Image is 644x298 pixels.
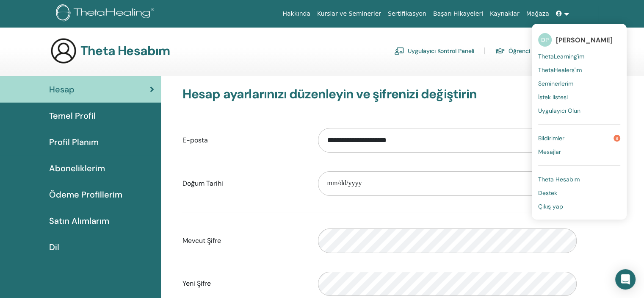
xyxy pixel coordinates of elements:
[538,173,620,186] a: Theta Hesabım
[538,93,568,101] font: İstek listesi
[522,6,552,22] a: Mağaza
[182,136,208,145] font: E-posta
[80,42,170,59] font: Theta Hesabım
[538,104,620,117] a: Uygulayıcı Olun
[408,47,474,55] font: Uygulayıcı Kontrol Paneli
[182,179,223,188] font: Doğum Tarihi
[317,10,381,17] font: Kurslar ve Seminerler
[182,279,211,288] font: Yeni Şifre
[509,47,569,55] font: Öğrenci Kontrol Paneli
[388,10,426,17] font: Sertifikasyon
[433,10,483,17] font: Başarı Hikayeleri
[538,30,620,50] a: DP[PERSON_NAME]
[538,148,561,156] font: Mesajlar
[538,203,563,210] font: Çıkış yap
[538,145,620,159] a: Mesajlar
[314,6,384,22] a: Kurslar ve Seminerler
[49,215,109,226] font: Satın Alımlarım
[394,47,404,55] img: chalkboard-teacher.svg
[615,269,636,290] div: Intercom Messenger'ı açın
[490,10,520,17] font: Kaynaklar
[556,36,613,45] font: [PERSON_NAME]
[384,6,430,22] a: Sertifikasyon
[182,236,221,245] font: Mevcut Şifre
[538,186,620,200] a: Destek
[49,242,59,253] font: Dil
[279,6,314,22] a: Hakkında
[282,10,310,17] font: Hakkında
[538,80,573,87] font: Seminerlerim
[394,44,474,58] a: Uygulayıcı Kontrol Paneli
[538,90,620,104] a: İstek listesi
[538,53,584,60] font: ThetaLearning'im
[538,131,620,145] a: Bildirimler8
[616,136,618,141] font: 8
[538,107,580,114] font: Uygulayıcı Olun
[49,84,75,95] font: Hesap
[538,77,620,90] a: Seminerlerim
[56,4,157,23] img: logo.png
[538,66,582,74] font: ThetaHealers'ım
[538,134,564,142] font: Bildirimler
[486,6,523,22] a: Kaynaklar
[526,10,549,17] font: Mağaza
[49,110,96,121] font: Temel Profil
[538,200,620,213] a: Çıkış yap
[538,63,620,77] a: ThetaHealers'ım
[495,47,505,55] img: graduation-cap.svg
[49,189,122,200] font: Ödeme Profillerim
[49,163,105,174] font: Aboneliklerim
[50,37,77,64] img: generic-user-icon.jpg
[49,136,99,148] font: Profil Planım
[182,86,477,102] font: Hesap ayarlarınızı düzenleyin ve şifrenizi değiştirin
[541,36,549,44] font: DP
[538,50,620,63] a: ThetaLearning'im
[538,189,557,197] font: Destek
[538,175,580,183] font: Theta Hesabım
[430,6,486,22] a: Başarı Hikayeleri
[495,44,569,58] a: Öğrenci Kontrol Paneli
